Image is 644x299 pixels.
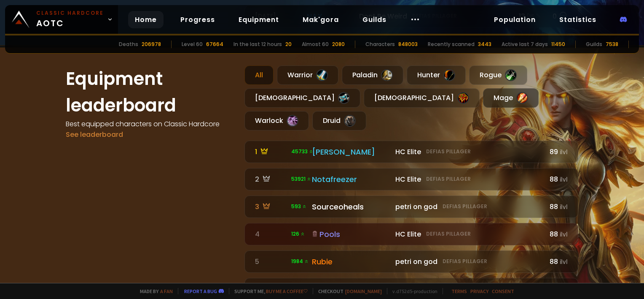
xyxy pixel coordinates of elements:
div: [DEMOGRAPHIC_DATA] [244,88,360,108]
div: 2080 [332,41,345,48]
a: Home [128,11,164,28]
div: Paladin [342,65,403,85]
a: [DOMAIN_NAME] [345,288,382,294]
a: 5 1984 Rubie petri on godDefias Pillager88ilvl [244,250,578,273]
div: 2 [255,174,286,185]
small: Defias Pillager [443,258,487,265]
span: AOTC [36,9,104,30]
h4: Best equipped characters on Classic Hardcore [66,119,234,129]
div: All [244,65,274,85]
div: 206978 [142,41,161,48]
div: Mage [483,88,539,108]
a: Terms [451,288,467,294]
div: Warlock [244,111,309,130]
small: Classic Hardcore [36,9,104,17]
span: v. d752d5 - production [387,288,437,294]
div: Level 60 [182,41,203,48]
a: Mak'gora [296,11,346,28]
div: Active last 7 days [502,41,548,48]
div: 1 [255,147,286,157]
small: Defias Pillager [443,203,487,210]
small: ilvl [560,176,568,184]
a: 3 593 Sourceoheals petri on godDefias Pillager88ilvl [244,196,578,218]
div: 4 [255,229,286,239]
div: 11450 [551,41,565,48]
div: Rubie [312,256,390,267]
div: Characters [365,41,395,48]
div: 88 [546,174,568,185]
div: 3 [255,201,286,212]
a: Population [487,11,542,28]
div: 67664 [206,41,223,48]
a: 1 45733 [PERSON_NAME] HC EliteDefias Pillager89ilvl [244,141,578,163]
div: Recently scanned [428,41,475,48]
span: 126 [291,230,305,238]
div: 88 [546,256,568,267]
div: Almost 60 [302,41,329,48]
small: Defias Pillager [426,175,471,183]
span: 593 [291,203,307,210]
div: HC Elite [395,229,541,239]
div: HC Elite [395,174,541,185]
a: Guilds [356,11,393,28]
div: Warrior [277,65,338,85]
a: Consent [492,288,514,294]
div: 20 [285,41,292,48]
a: Report a bug [184,288,217,294]
a: Buy me a coffee [266,288,308,294]
div: Pools [312,228,390,240]
div: 88 [546,229,568,239]
div: 89 [546,147,568,157]
small: ilvl [560,231,568,239]
h1: Equipment leaderboard [66,65,234,119]
div: Hunter [407,65,466,85]
div: 5 [255,256,286,267]
small: ilvl [560,203,568,211]
small: ilvl [560,148,568,156]
div: Deaths [119,41,138,48]
div: HC Elite [395,147,541,157]
a: Privacy [470,288,488,294]
span: Checkout [313,288,382,294]
div: 7538 [606,41,618,48]
small: Defias Pillager [426,148,471,155]
a: 2 53921 Notafreezer HC EliteDefias Pillager88ilvl [244,168,578,190]
div: In the last 12 hours [233,41,282,48]
div: 88 [546,201,568,212]
a: Equipment [232,11,286,28]
div: petri on god [395,256,541,267]
div: [DEMOGRAPHIC_DATA] [364,88,480,108]
div: 3443 [478,41,491,48]
a: Statistics [553,11,603,28]
a: Progress [174,11,222,28]
div: Guilds [586,41,602,48]
div: 848003 [398,41,418,48]
div: petri on god [395,201,541,212]
a: See leaderboard [66,130,123,139]
span: 45733 [291,148,314,155]
a: a fan [160,288,173,294]
div: Sourceoheals [312,201,390,212]
small: Defias Pillager [426,230,471,238]
span: 53921 [291,175,311,183]
div: [PERSON_NAME] [312,146,390,158]
div: Druid [312,111,366,130]
span: Support me, [229,288,308,294]
a: 4 126 Pools HC EliteDefias Pillager88ilvl [244,223,578,245]
div: Rogue [469,65,527,85]
span: 1984 [291,258,309,265]
span: Made by [135,288,173,294]
div: Notafreezer [312,174,390,185]
a: Classic HardcoreAOTC [5,5,118,34]
small: ilvl [560,258,568,266]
